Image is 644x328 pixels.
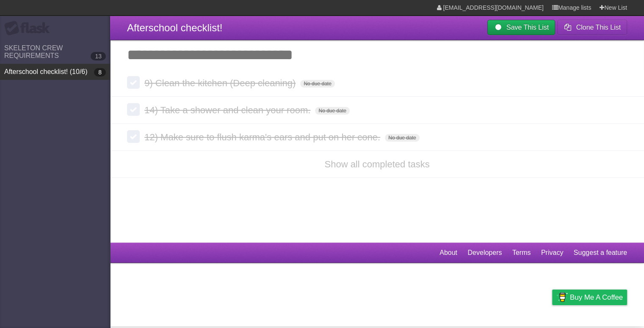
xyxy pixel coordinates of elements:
span: 14) Take a shower and clean your room. [144,105,312,115]
div: Move To ... [3,19,641,26]
b: 8 [94,68,106,77]
label: Done [127,130,140,143]
span: No due date [315,107,349,115]
a: Save This List [487,20,555,35]
div: Options [3,34,641,41]
span: Afterschool checklist! [127,22,222,33]
div: Delete [3,26,641,34]
b: Save This List [506,24,549,31]
label: Done [127,103,140,116]
span: 12) Make sure to flush karma's ears and put on her cone. [144,132,382,142]
span: 9) Clean the kitchen (Deep cleaning) [144,78,298,88]
b: Clone This List [576,24,621,31]
div: Sign out [3,41,641,49]
button: Clone This List [557,20,627,35]
a: Show all completed tasks [324,159,429,169]
b: 13 [91,52,106,60]
div: Rename [3,49,641,57]
span: No due date [385,134,419,142]
label: Done [127,76,140,89]
div: Sort A > Z [3,3,641,11]
span: No due date [300,80,334,87]
div: Sort New > Old [3,11,641,19]
div: Move To ... [3,57,641,64]
div: Flask [4,21,55,36]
